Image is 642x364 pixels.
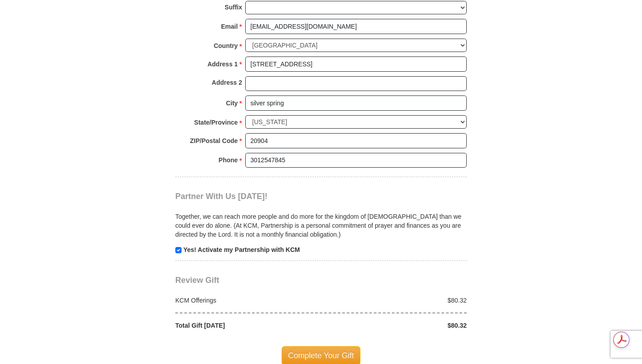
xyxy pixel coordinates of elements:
span: Partner With Us [DATE]! [175,192,268,201]
strong: Suffix [225,1,242,13]
strong: Country [214,39,238,52]
p: Together, we can reach more people and do more for the kingdom of [DEMOGRAPHIC_DATA] than we coul... [175,212,467,239]
div: $80.32 [321,296,472,305]
div: $80.32 [321,321,472,330]
strong: Address 2 [212,76,242,89]
strong: Email [221,20,238,33]
strong: Phone [219,154,238,166]
span: Review Gift [175,276,219,285]
div: KCM Offerings [171,296,321,305]
strong: Address 1 [208,58,238,70]
strong: State/Province [194,116,238,129]
strong: Yes! Activate my Partnership with KCM [183,246,300,253]
strong: ZIP/Postal Code [190,134,238,147]
strong: City [226,97,238,109]
div: Total Gift [DATE] [171,321,321,330]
